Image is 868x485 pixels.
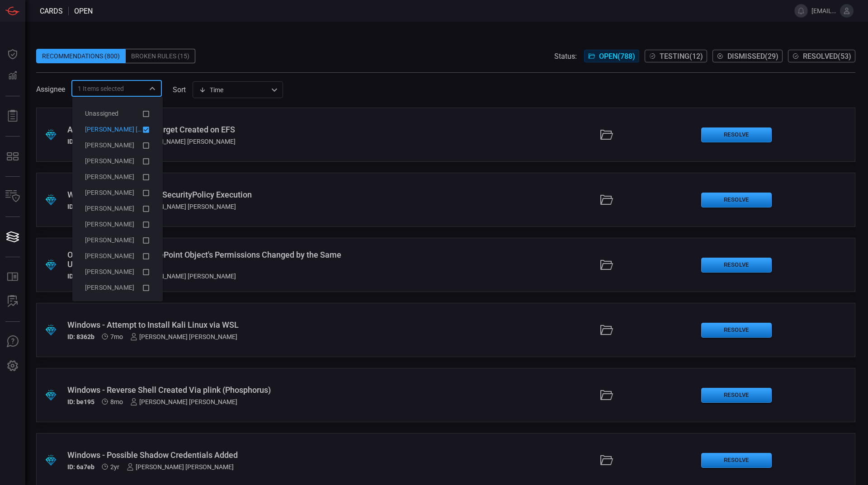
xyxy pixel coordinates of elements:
button: Testing(12) [645,50,707,62]
span: Unassigned [85,110,119,117]
button: Rule Catalog [2,266,24,288]
h5: ID: f7583 [67,203,93,210]
div: Windows - Attempt to Install Kali Linux via WSL [67,320,354,330]
span: [PERSON_NAME] [85,157,134,165]
button: MITRE - Detection Posture [2,146,24,167]
span: [PERSON_NAME] [85,268,134,275]
span: [PERSON_NAME] [85,221,134,228]
button: Inventory [2,186,24,207]
li: James Clampett [78,264,157,280]
div: [PERSON_NAME] [PERSON_NAME] [127,463,234,471]
span: Assignee [36,85,65,94]
div: [PERSON_NAME] [PERSON_NAME] [129,203,236,210]
span: [PERSON_NAME] [PERSON_NAME] (Myself) [85,126,210,133]
div: Windows - Unusual ConfigSecurityPolicy Execution [67,190,354,199]
button: Resolved(53) [788,50,855,62]
span: Dismissed ( 29 ) [727,52,778,61]
div: Recommendations (800) [36,49,126,63]
span: Feb 10, 2025 9:17 PM [110,333,123,340]
li: Kevin Kennedy [78,296,157,311]
h5: ID: be195 [67,398,94,405]
div: [PERSON_NAME] [PERSON_NAME] [128,138,236,145]
div: [PERSON_NAME] [PERSON_NAME] [129,273,236,280]
button: Dashboard [2,43,24,65]
span: [PERSON_NAME] [85,173,134,180]
span: [PERSON_NAME] [85,141,134,149]
span: Open ( 788 ) [599,52,635,61]
span: Jan 21, 2025 2:12 PM [110,398,123,405]
div: Office 365 - Multiple SharePoint Object's Permissions Changed by the Same User [67,250,354,269]
span: [PERSON_NAME] [85,189,134,196]
li: Bhatia Ravish [78,185,157,201]
span: open [74,7,93,15]
h5: ID: 589fb [67,273,93,280]
button: Resolve [701,323,772,338]
h5: ID: 7bbcf [67,138,93,145]
span: Resolved ( 53 ) [803,52,851,61]
li: Anthony Prezenchuk [78,153,157,169]
span: [PERSON_NAME] [85,205,134,212]
label: sort [173,85,186,94]
li: Benedict Tawish [78,169,157,185]
li: Jayeeta Sarkar [78,280,157,296]
button: Detections [2,65,24,87]
h5: ID: 8362b [67,333,94,340]
div: Windows - Reverse Shell Created Via plink (Phosphorus) [67,385,354,395]
span: [EMAIL_ADDRESS][DOMAIN_NAME] [811,7,836,14]
li: Christopher Johnson [78,217,157,232]
span: Cards [40,7,63,15]
span: [PERSON_NAME] [85,236,134,244]
span: [PERSON_NAME] [85,252,134,259]
li: Unassigned [78,106,157,122]
button: Cards [2,226,24,248]
li: Ilya Niyazov [78,248,157,264]
button: Resolve [701,453,772,468]
button: ALERT ANALYSIS [2,291,24,312]
button: Dismissed(29) [712,50,783,62]
div: Broken Rules (15) [126,49,195,63]
li: Christopher Cammilleri [78,201,157,217]
button: Resolve [701,193,772,207]
li: Ankit Pandya [78,137,157,153]
div: [PERSON_NAME] [PERSON_NAME] [130,398,237,405]
div: AWS - A File or a Mount Target Created on EFS [67,125,354,134]
span: 1 Items selected [78,84,124,93]
span: Testing ( 12 ) [660,52,703,61]
div: Time [199,85,269,94]
li: Christopher Randazzo [78,232,157,248]
button: Resolve [701,258,772,273]
button: Resolve [701,388,772,403]
button: Open(788) [584,50,639,62]
div: [PERSON_NAME] [PERSON_NAME] [130,333,237,340]
span: Jan 24, 2024 7:20 PM [110,463,119,471]
div: Windows - Possible Shadow Credentials Added [67,450,354,460]
button: Preferences [2,355,24,377]
li: Mahes MK Kumar (Myself) [78,122,157,137]
span: [PERSON_NAME] [85,284,134,291]
button: Ask Us A Question [2,331,24,353]
span: Status: [554,52,577,61]
button: Close [146,82,159,95]
button: Reports [2,105,24,127]
h5: ID: 6a7eb [67,463,94,471]
button: Resolve [701,127,772,142]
